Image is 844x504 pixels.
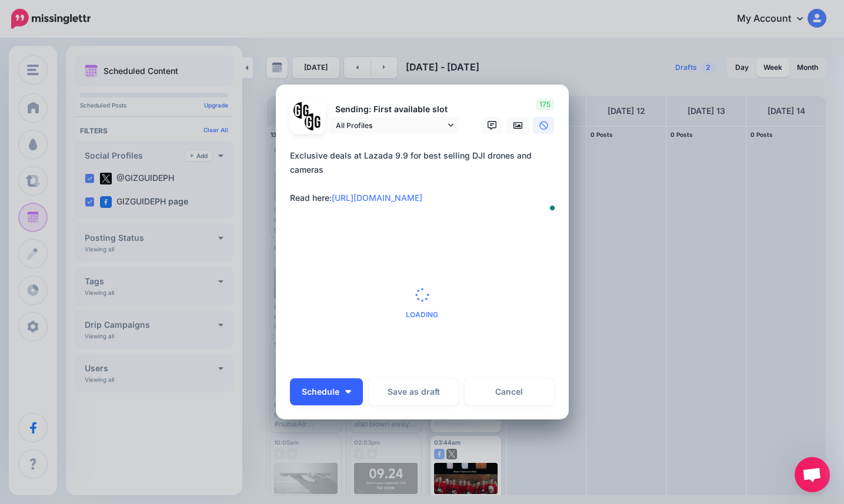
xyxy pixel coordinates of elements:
[536,99,554,110] span: 175
[293,102,311,119] img: 353459792_649996473822713_4483302954317148903_n-bsa138318.png
[330,117,459,134] a: All Profiles
[290,149,561,219] textarea: To enrich screen reader interactions, please activate Accessibility in Grammarly extension settings
[330,103,459,116] p: Sending: First available slot
[369,378,459,405] button: Save as draft
[336,119,445,132] span: All Profiles
[302,388,339,396] span: Schedule
[290,378,363,405] button: Schedule
[305,113,322,130] img: JT5sWCfR-79925.png
[465,378,555,405] a: Cancel
[345,390,351,394] img: arrow-down-white.png
[290,149,561,205] div: Exclusive deals at Lazada 9.9 for best selling DJI drones and cameras Read here:
[406,288,438,318] div: Loading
